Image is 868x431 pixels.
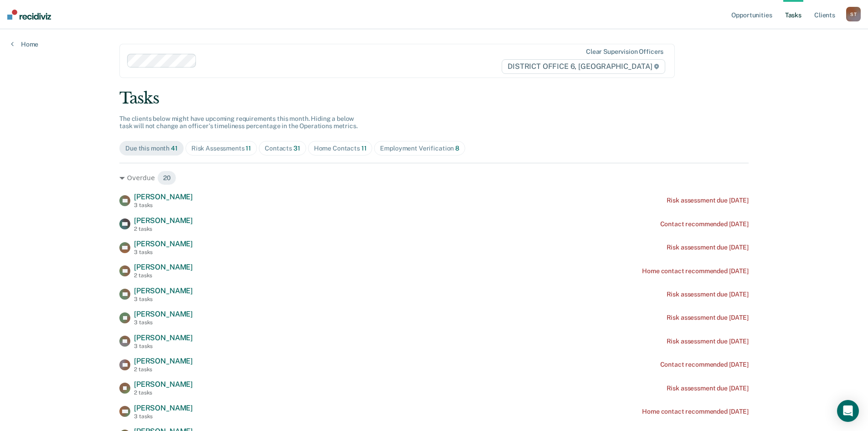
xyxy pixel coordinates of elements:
[293,145,300,152] span: 31
[119,89,749,108] div: Tasks
[134,296,193,302] div: 3 tasks
[134,192,193,201] span: [PERSON_NAME]
[455,145,459,152] span: 8
[314,145,367,152] div: Home Contacts
[134,380,193,389] span: [PERSON_NAME]
[667,244,749,251] div: Risk assessment due [DATE]
[667,291,749,298] div: Risk assessment due [DATE]
[134,333,193,342] span: [PERSON_NAME]
[134,286,193,295] span: [PERSON_NAME]
[171,145,178,152] span: 41
[191,145,251,152] div: Risk Assessments
[642,408,749,415] div: Home contact recommended [DATE]
[837,400,859,422] div: Open Intercom Messenger
[265,145,300,152] div: Contacts
[157,171,177,185] span: 20
[134,216,193,225] span: [PERSON_NAME]
[134,239,193,248] span: [PERSON_NAME]
[586,48,663,56] div: Clear supervision officers
[361,145,367,152] span: 11
[119,171,749,185] div: Overdue 20
[660,361,749,369] div: Contact recommended [DATE]
[667,197,749,204] div: Risk assessment due [DATE]
[846,7,861,21] button: ST
[846,7,861,21] div: S T
[134,343,193,349] div: 3 tasks
[134,413,193,420] div: 3 tasks
[7,10,51,20] img: Recidiviz
[134,202,193,208] div: 3 tasks
[119,115,358,130] span: The clients below might have upcoming requirements this month. Hiding a below task will not chang...
[642,267,749,275] div: Home contact recommended [DATE]
[246,145,251,152] span: 11
[134,249,193,255] div: 3 tasks
[134,263,193,271] span: [PERSON_NAME]
[134,389,193,396] div: 2 tasks
[667,384,749,392] div: Risk assessment due [DATE]
[125,145,178,152] div: Due this month
[134,357,193,365] span: [PERSON_NAME]
[134,226,193,232] div: 2 tasks
[134,319,193,326] div: 3 tasks
[134,310,193,318] span: [PERSON_NAME]
[660,220,749,228] div: Contact recommended [DATE]
[502,59,665,74] span: DISTRICT OFFICE 6, [GEOGRAPHIC_DATA]
[134,404,193,412] span: [PERSON_NAME]
[667,338,749,345] div: Risk assessment due [DATE]
[134,272,193,279] div: 2 tasks
[667,314,749,322] div: Risk assessment due [DATE]
[11,40,38,48] a: Home
[380,145,459,152] div: Employment Verification
[134,366,193,373] div: 2 tasks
